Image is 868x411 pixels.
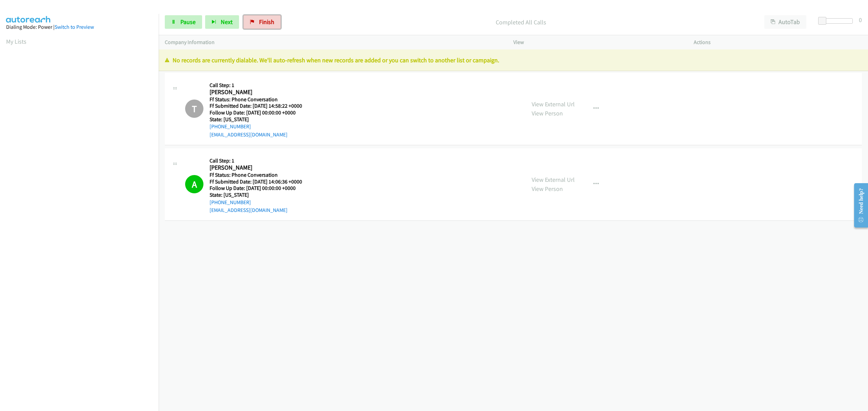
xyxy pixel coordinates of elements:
[513,38,682,46] p: View
[210,157,311,164] h5: Call Step: 1
[165,56,862,65] p: No records are currently dialable. We'll auto-refresh when new records are added or you can switc...
[822,18,853,24] div: Delay between calls (in seconds)
[210,82,311,89] h5: Call Step: 1
[210,103,311,109] h5: Ff Submitted Date: [DATE] 14:58:22 +0000
[210,131,288,138] a: [EMAIL_ADDRESS][DOMAIN_NAME]
[6,52,159,374] iframe: Dialpad
[6,23,153,31] div: Dialing Mode: Power |
[6,38,26,45] a: My Lists
[210,116,311,123] h5: State: [US_STATE]
[532,185,563,193] a: View Person
[180,18,196,26] span: Pause
[210,192,311,198] h5: State: [US_STATE]
[210,96,311,103] h5: Ff Status: Phone Conversation
[532,100,575,108] a: View External Url
[55,24,94,30] a: Switch to Preview
[290,18,752,27] p: Completed All Calls
[210,88,311,96] h2: [PERSON_NAME]
[532,109,563,117] a: View Person
[210,109,311,116] h5: Follow Up Date: [DATE] 00:00:00 +0000
[210,207,288,213] a: [EMAIL_ADDRESS][DOMAIN_NAME]
[210,123,251,130] a: [PHONE_NUMBER]
[532,176,575,183] a: View External Url
[210,164,311,172] h2: [PERSON_NAME]
[210,185,311,192] h5: Follow Up Date: [DATE] 00:00:00 +0000
[694,38,862,46] p: Actions
[210,172,311,178] h5: Ff Status: Phone Conversation
[259,18,274,26] span: Finish
[859,15,862,24] div: 0
[243,15,281,29] a: Finish
[764,15,806,29] button: AutoTab
[849,178,868,232] iframe: Resource Center
[210,199,251,205] a: [PHONE_NUMBER]
[205,15,239,29] button: Next
[210,178,311,185] h5: Ff Submitted Date: [DATE] 14:06:36 +0000
[221,18,233,26] span: Next
[185,175,203,193] h1: A
[165,38,501,46] p: Company Information
[185,100,203,118] h1: T
[165,15,202,29] a: Pause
